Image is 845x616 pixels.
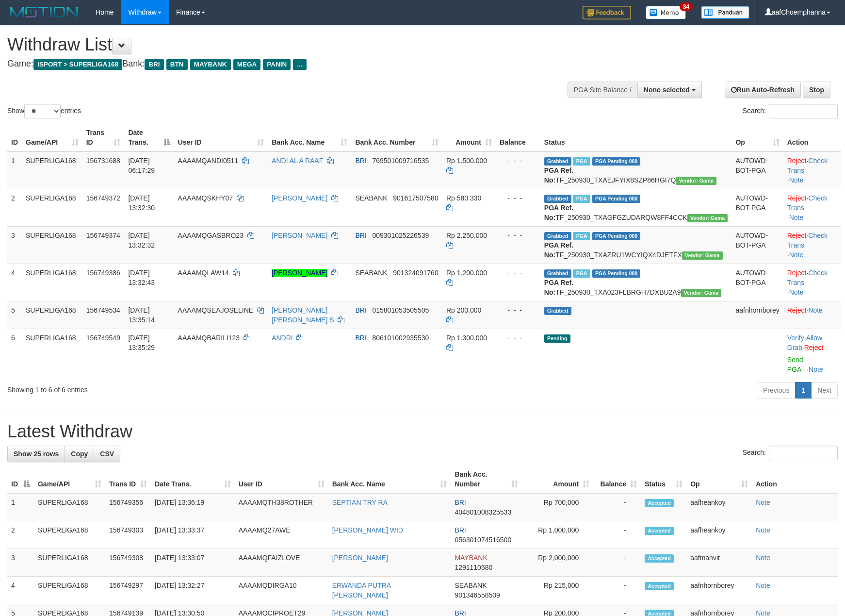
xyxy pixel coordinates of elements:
th: Op: activate to sort column ascending [686,466,752,493]
span: ISPORT > SUPERLIGA168 [33,59,122,70]
span: CSV [100,450,114,458]
th: Balance [496,124,540,151]
b: PGA Ref. No: [544,279,573,296]
a: Check Trans [787,269,828,286]
td: AAAAMQ27AWE [235,521,328,549]
td: 4 [7,264,22,301]
a: Note [789,214,804,221]
td: Rp 1,000,000 [522,521,593,549]
img: Feedback.jpg [583,6,631,19]
th: Date Trans.: activate to sort column descending [124,124,174,151]
span: Rp 2.250.000 [446,232,487,239]
td: 156749303 [105,521,151,549]
b: PGA Ref. No: [544,204,573,221]
td: 5 [7,301,22,329]
td: AAAAMQFAIZLOVE [235,549,328,577]
span: SEABANK [455,582,487,589]
a: Allow Grab [787,334,822,351]
span: MAYBANK [455,554,487,562]
a: [PERSON_NAME] [272,269,327,277]
a: Check Trans [787,232,828,249]
a: [PERSON_NAME] [332,554,388,562]
h1: Latest Withdraw [7,422,838,441]
span: SEABANK [355,194,387,202]
td: - [593,577,641,604]
th: Trans ID: activate to sort column ascending [82,124,125,151]
a: [PERSON_NAME] [272,194,327,202]
span: Copy 015801053505505 to clipboard [372,306,429,314]
th: User ID: activate to sort column ascending [174,124,268,151]
th: ID [7,124,22,151]
a: Check Trans [787,157,828,174]
span: BRI [355,157,366,165]
span: Copy 806101002935530 to clipboard [372,334,429,342]
a: Reject [787,306,807,314]
th: Status [540,124,732,151]
td: 1 [7,493,34,521]
label: Search: [743,446,838,460]
a: Reject [804,344,824,351]
span: Accepted [645,527,674,535]
span: Accepted [645,554,674,563]
span: AAAAMQSKHY07 [178,194,233,202]
span: [DATE] 13:35:29 [128,334,155,351]
span: Copy 769501009716535 to clipboard [372,157,429,165]
td: AAAAMQDIRGA10 [235,577,328,604]
input: Search: [769,446,838,460]
td: aafheankoy [686,521,752,549]
th: Op: activate to sort column ascending [731,124,783,151]
span: Rp 1.300.000 [446,334,487,342]
span: Copy 901617507580 to clipboard [393,194,438,202]
img: panduan.png [701,6,749,19]
td: · · [783,226,841,264]
td: - [593,521,641,549]
a: Reject [787,269,807,277]
th: Game/API: activate to sort column ascending [22,124,82,151]
span: Rp 200.000 [446,306,481,314]
span: None selected [644,86,690,94]
div: - - - [500,333,536,343]
td: · [783,301,841,329]
div: - - - [500,305,536,315]
td: AAAAMQTH38ROTHER [235,493,328,521]
span: AAAAMQGASBRO23 [178,232,244,239]
a: Note [789,176,804,184]
span: Marked by aafheankoy [573,195,590,203]
td: SUPERLIGA168 [34,521,105,549]
td: aafheankoy [686,493,752,521]
a: Stop [803,82,830,98]
span: Rp 1.500.000 [446,157,487,165]
span: BRI [355,306,366,314]
img: Button%20Memo.svg [646,6,686,19]
div: PGA Site Balance / [568,82,637,98]
h1: Withdraw List [7,35,553,54]
td: SUPERLIGA168 [22,301,82,329]
td: SUPERLIGA168 [22,329,82,378]
div: - - - [500,231,536,240]
td: SUPERLIGA168 [22,151,82,189]
td: 156749356 [105,493,151,521]
td: SUPERLIGA168 [22,226,82,264]
td: 156749297 [105,577,151,604]
span: PGA Pending [592,232,641,240]
th: User ID: activate to sort column ascending [235,466,328,493]
span: 156749374 [86,232,120,239]
td: - [593,493,641,521]
span: BRI [355,334,366,342]
th: ID: activate to sort column descending [7,466,34,493]
td: [DATE] 13:33:37 [151,521,235,549]
td: [DATE] 13:36:19 [151,493,235,521]
span: Marked by aafheankoy [573,269,590,278]
a: Send PGA [787,356,803,373]
div: - - - [500,268,536,278]
a: Note [809,366,823,373]
label: Show entries [7,104,81,118]
span: 156749372 [86,194,120,202]
span: Grabbed [544,269,571,278]
td: TF_250930_TXAEJFYIX8SZP86HGI7Q [540,151,732,189]
th: Status: activate to sort column ascending [641,466,686,493]
td: 1 [7,151,22,189]
td: 2 [7,521,34,549]
span: Copy 901346558509 to clipboard [455,591,500,599]
th: Action [783,124,841,151]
